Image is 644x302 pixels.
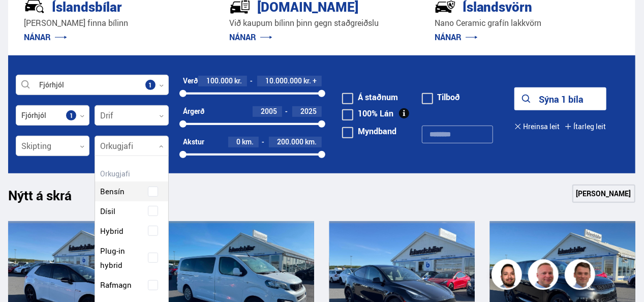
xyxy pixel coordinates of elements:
[342,127,396,135] label: Myndband
[229,32,272,43] a: NÁNAR
[261,106,277,116] span: 2005
[565,115,606,138] button: Ítarleg leit
[206,76,233,85] span: 100.000
[313,77,317,85] span: +
[530,261,560,291] img: siFngHWaQ9KaOqBr.png
[342,109,393,117] label: 100% Lán
[242,138,254,146] span: km.
[100,224,124,238] span: Hybrid
[183,138,204,146] div: Akstur
[572,185,635,203] a: [PERSON_NAME]
[236,137,240,146] span: 0
[514,87,606,110] button: Sýna 1 bíla
[234,77,242,85] span: kr.
[100,204,115,219] span: Dísil
[183,107,204,115] div: Árgerð
[435,32,478,43] a: NÁNAR
[100,244,140,273] span: Plug-in hybrid
[303,77,311,85] span: kr.
[229,17,414,29] p: Við kaupum bílinn þinn gegn staðgreiðslu
[514,115,560,138] button: Hreinsa leit
[24,17,209,29] p: [PERSON_NAME] finna bílinn
[24,32,67,43] a: NÁNAR
[100,278,132,292] span: Rafmagn
[265,76,302,85] span: 10.000.000
[493,261,524,291] img: nhp88E3Fdnt1Opn2.png
[183,77,198,85] div: Verð
[422,93,461,101] label: Tilboð
[435,17,620,29] p: Nano Ceramic grafín lakkvörn
[342,93,398,101] label: Á staðnum
[8,188,89,209] h1: Nýtt á skrá
[305,138,317,146] span: km.
[8,4,39,35] button: Opna LiveChat spjallviðmót
[277,137,303,146] span: 200.000
[566,261,597,291] img: FbJEzSuNWCJXmdc-.webp
[100,184,125,199] span: Bensín
[300,106,317,116] span: 2025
